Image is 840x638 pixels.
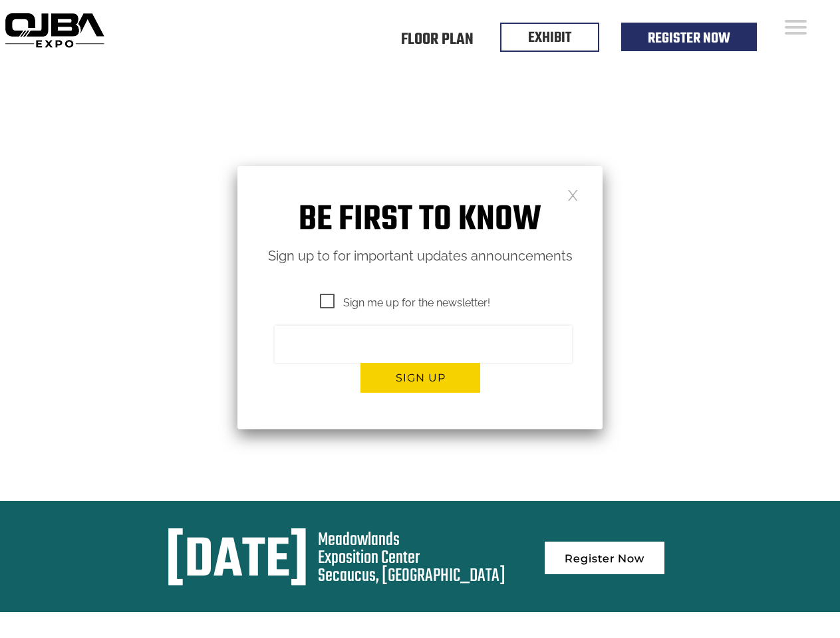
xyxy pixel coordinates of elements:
a: Register Now [648,27,730,50]
button: Sign up [360,363,480,393]
h1: Be first to know [237,199,603,241]
div: Meadowlands Exposition Center Secaucus, [GEOGRAPHIC_DATA] [318,531,505,585]
div: [DATE] [166,531,309,592]
p: Sign up to for important updates announcements [237,245,603,268]
span: Sign me up for the newsletter! [320,294,490,311]
a: Register Now [545,542,664,574]
a: Close [567,189,579,200]
a: EXHIBIT [528,27,571,49]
